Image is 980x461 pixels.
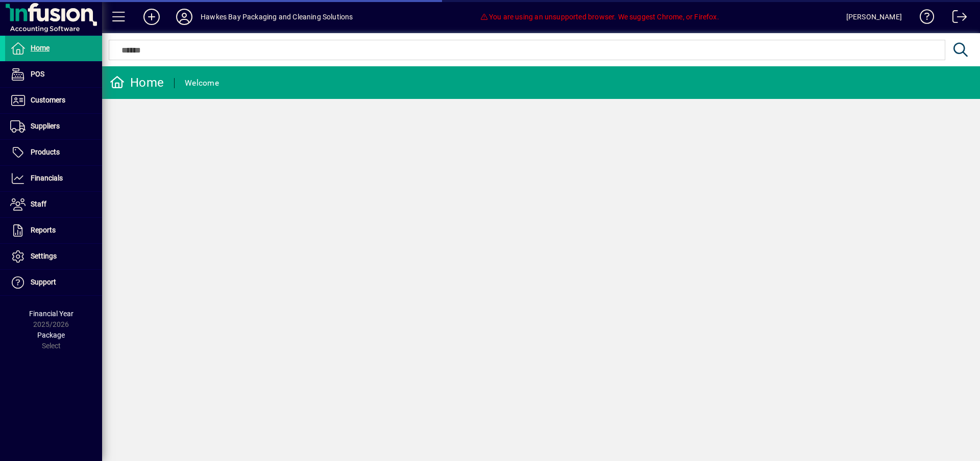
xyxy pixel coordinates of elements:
[110,74,164,91] div: Home
[185,75,219,91] div: Welcome
[31,70,44,78] span: POS
[912,2,935,35] a: Knowledge Base
[5,218,102,243] a: Reports
[5,88,102,113] a: Customers
[5,270,102,295] a: Support
[31,148,60,156] span: Products
[29,310,73,318] span: Financial Year
[31,44,50,52] span: Home
[945,2,967,35] a: Logout
[31,96,65,104] span: Customers
[5,140,102,165] a: Products
[5,166,102,191] a: Financials
[846,9,902,25] div: [PERSON_NAME]
[5,244,102,269] a: Settings
[31,200,46,208] span: Staff
[201,9,353,25] div: Hawkes Bay Packaging and Cleaning Solutions
[480,13,719,21] span: You are using an unsupported browser. We suggest Chrome, or Firefox.
[168,8,201,26] button: Profile
[5,62,102,87] a: POS
[31,252,57,260] span: Settings
[31,278,56,286] span: Support
[5,192,102,217] a: Staff
[31,226,56,234] span: Reports
[5,114,102,139] a: Suppliers
[31,122,60,130] span: Suppliers
[31,174,63,182] span: Financials
[135,8,168,26] button: Add
[37,331,65,339] span: Package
